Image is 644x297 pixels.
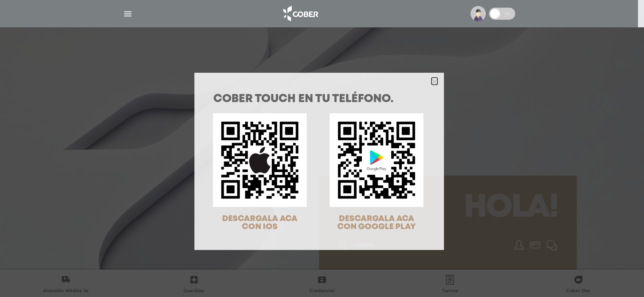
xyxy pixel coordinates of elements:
span: DESCARGALA ACA CON IOS [222,215,297,231]
img: qr-code [213,113,307,207]
h1: COBER TOUCH en tu teléfono. [213,94,425,105]
button: Close [431,78,438,85]
span: DESCARGALA ACA CON GOOGLE PLAY [337,215,416,231]
img: qr-code [330,113,423,207]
